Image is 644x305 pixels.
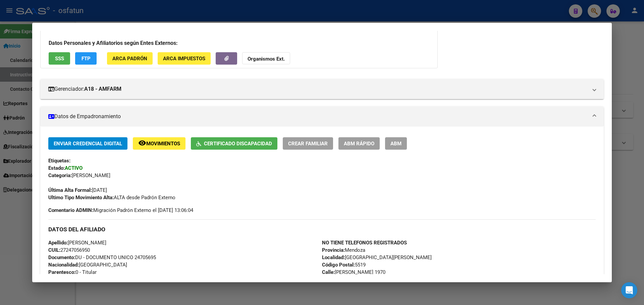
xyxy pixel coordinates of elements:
[248,56,285,62] strong: Organismos Ext.
[283,137,333,150] button: Crear Familiar
[163,56,205,62] span: ARCA Impuestos
[48,187,92,193] strong: Última Alta Formal:
[112,56,147,62] span: ARCA Padrón
[288,141,328,147] span: Crear Familiar
[48,262,79,268] strong: Nacionalidad:
[204,141,272,147] span: Certificado Discapacidad
[49,39,429,47] h3: Datos Personales y Afiliatorios según Entes Externos:
[55,56,64,62] span: SSS
[48,85,588,93] mat-panel-title: Gerenciador:
[322,247,365,253] span: Mendoza
[322,254,345,260] strong: Localidad:
[146,141,180,147] span: Movimientos
[322,247,345,253] strong: Provincia:
[48,158,70,164] strong: Etiquetas:
[75,52,97,65] button: FTP
[40,79,604,99] mat-expansion-panel-header: Gerenciador:A18 - AMFARM
[191,137,277,150] button: Certificado Discapacidad
[48,207,93,213] strong: Comentario ADMIN:
[322,240,407,246] strong: NO TIENE TELEFONOS REGISTRADOS
[322,269,385,275] span: [PERSON_NAME] 1970
[48,247,60,253] strong: CUIL:
[48,262,127,268] span: [GEOGRAPHIC_DATA]
[621,282,637,298] div: Open Intercom Messenger
[48,207,193,214] span: Migración Padrón Externo el [DATE] 13:06:04
[82,56,91,62] span: FTP
[54,141,122,147] span: Enviar Credencial Digital
[107,52,153,65] button: ARCA Padrón
[48,269,75,275] strong: Parentesco:
[40,106,604,127] mat-expansion-panel-header: Datos de Empadronamiento
[65,165,83,171] strong: ACTIVO
[48,195,114,201] strong: Ultimo Tipo Movimiento Alta:
[242,52,290,65] button: Organismos Ext.
[48,240,68,246] strong: Apellido:
[48,254,75,260] strong: Documento:
[138,139,146,147] mat-icon: remove_red_eye
[48,240,106,246] span: [PERSON_NAME]
[158,52,211,65] button: ARCA Impuestos
[322,254,432,260] span: [GEOGRAPHIC_DATA][PERSON_NAME]
[48,165,65,171] strong: Estado:
[48,172,72,178] strong: Categoria:
[48,187,107,193] span: [DATE]
[48,172,596,179] div: [PERSON_NAME]
[385,137,407,150] button: ABM
[322,269,335,275] strong: Calle:
[48,112,588,121] mat-panel-title: Datos de Empadronamiento
[49,52,70,65] button: SSS
[322,262,366,268] span: 5519
[338,137,380,150] button: ABM Rápido
[390,141,401,147] span: ABM
[48,226,596,233] h3: DATOS DEL AFILIADO
[48,195,175,201] span: ALTA desde Padrón Externo
[344,141,374,147] span: ABM Rápido
[322,262,355,268] strong: Código Postal:
[84,85,121,93] strong: A18 - AMFARM
[48,269,97,275] span: 0 - Titular
[48,247,90,253] span: 27247056950
[48,254,156,260] span: DU - DOCUMENTO UNICO 24705695
[48,137,127,150] button: Enviar Credencial Digital
[133,137,185,150] button: Movimientos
